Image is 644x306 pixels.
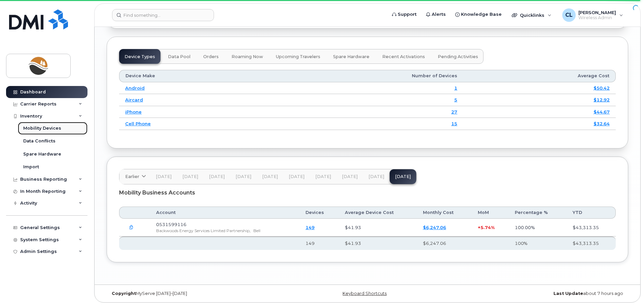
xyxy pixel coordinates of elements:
span: Bell [253,228,260,233]
th: Number of Devices [264,70,463,82]
a: iPhone [125,109,142,115]
th: $6,247.06 [417,236,472,250]
span: 0531599116 [156,222,186,227]
a: $6,247.06 [423,225,446,230]
span: [DATE] [315,174,331,179]
span: [DATE] [236,174,251,179]
span: [PERSON_NAME] [578,10,616,15]
span: 5.74% [480,225,495,230]
th: YTD [567,207,616,219]
th: Average Device Cost [339,207,417,219]
a: 27 [451,109,457,115]
input: Find something... [112,9,214,21]
div: Cory Langs [558,8,628,22]
strong: Copyright [112,291,136,296]
a: 149 [306,225,315,230]
span: Roaming Now [231,54,263,59]
a: $44.67 [594,109,610,115]
span: [DATE] [182,174,198,179]
a: 15 [451,121,457,126]
div: MyServe [DATE]–[DATE] [107,291,281,296]
th: Device Make [119,70,264,82]
span: Data Pool [168,54,190,59]
th: MoM [472,207,509,219]
span: [DATE] [368,174,384,179]
td: 100.00% [509,219,567,236]
a: $12.92 [594,97,610,102]
th: Average Cost [463,70,616,82]
span: Backwoods Energy Services Limited Partnership, [156,228,251,233]
span: [DATE] [342,174,358,179]
a: Aircard [125,97,143,102]
span: + [478,225,480,230]
a: Earlier [119,169,150,184]
div: Mobility Business Accounts [119,184,616,201]
th: $43,313.35 [567,236,616,250]
a: Android [125,85,145,91]
span: [DATE] [209,174,225,179]
span: Recent Activations [382,54,425,59]
span: Support [398,11,417,18]
span: [DATE] [289,174,305,179]
span: Pending Activities [438,54,478,59]
span: [DATE] [262,174,278,179]
a: Support [387,8,421,21]
strong: Last Update [553,291,583,296]
a: Cell Phone [125,121,151,126]
td: $41.93 [339,219,417,236]
span: [DATE] [156,174,172,179]
span: Knowledge Base [461,11,502,18]
a: Knowledge Base [451,8,506,21]
span: CL [565,11,573,19]
span: Quicklinks [520,12,544,18]
span: Spare Hardware [333,54,369,59]
th: Devices [299,207,339,219]
td: $43,313.35 [567,219,616,236]
a: $32.64 [594,121,610,126]
span: Alerts [432,11,446,18]
th: 149 [299,236,339,250]
span: Wireless Admin [578,15,616,20]
div: about 7 hours ago [454,291,628,296]
th: Monthly Cost [417,207,472,219]
a: 5 [454,97,457,102]
a: Alerts [421,8,451,21]
th: Account [150,207,299,219]
span: Orders [203,54,219,59]
a: 1 [454,85,457,91]
th: 100% [509,236,567,250]
a: $50.42 [594,85,610,91]
div: Quicklinks [507,8,556,22]
span: Upcoming Travelers [276,54,320,59]
a: Keyboard Shortcuts [343,291,387,296]
th: $41.93 [339,236,417,250]
th: Percentage % [509,207,567,219]
span: Earlier [125,173,139,180]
